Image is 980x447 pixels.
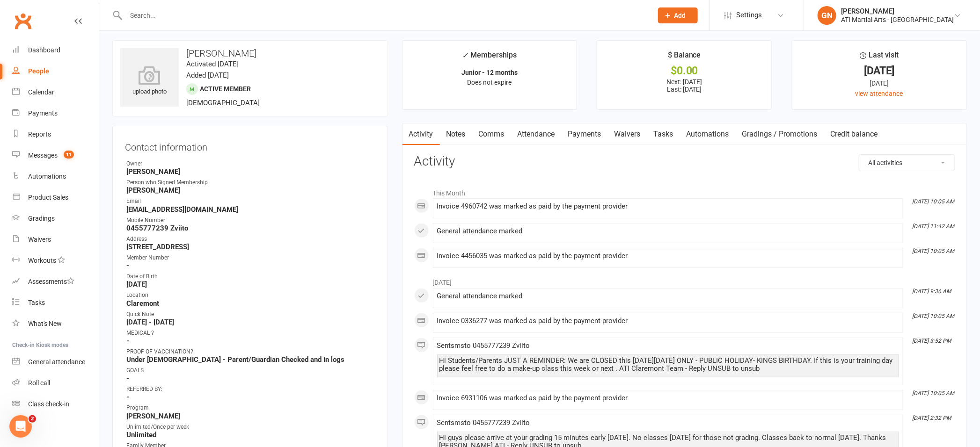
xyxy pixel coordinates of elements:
[126,280,375,288] strong: [DATE]
[28,130,51,138] div: Reports
[126,197,375,206] div: Email
[126,159,375,168] div: Owner
[126,329,375,338] div: MEDICAL ?
[28,88,54,96] div: Calendar
[12,166,99,187] a: Automations
[126,355,375,364] strong: Under [DEMOGRAPHIC_DATA] - Parent/Guardian Checked and in logs
[658,7,698,23] button: Add
[28,400,69,408] div: Class check-in
[28,379,50,387] div: Roll call
[186,60,239,68] time: Activated [DATE]
[402,123,440,145] a: Activity
[606,78,763,93] p: Next: [DATE] Last: [DATE]
[562,123,608,145] a: Payments
[439,357,897,373] div: Hi Students/Parents JUST A REMINDER: We are CLOSED this [DATE][DATE] ONLY - PUBLIC HOLIDAY- KINGS...
[462,51,468,60] i: ✓
[123,9,646,22] input: Search...
[28,358,85,366] div: General attendance
[28,67,49,75] div: People
[28,215,55,222] div: Gradings
[912,248,954,254] i: [DATE] 10:05 AM
[11,9,35,33] a: Clubworx
[12,40,99,61] a: Dashboard
[28,236,51,243] div: Waivers
[126,205,375,214] strong: [EMAIL_ADDRESS][DOMAIN_NAME]
[126,167,375,176] strong: [PERSON_NAME]
[126,423,375,432] div: Unlimited/Once per week
[120,66,179,97] div: upload photo
[12,313,99,334] a: What's New
[12,292,99,313] a: Tasks
[12,103,99,124] a: Payments
[472,123,511,145] a: Comms
[28,46,60,54] div: Dashboard
[126,393,375,401] strong: -
[126,385,375,394] div: REFERRED BY:
[437,394,899,402] div: Invoice 6931106 was marked as paid by the payment provider
[606,66,763,76] div: $0.00
[126,412,375,420] strong: [PERSON_NAME]
[608,123,647,145] a: Waivers
[801,78,958,88] div: [DATE]
[462,49,517,66] div: Memberships
[12,394,99,415] a: Class kiosk mode
[824,123,885,145] a: Credit balance
[801,66,958,76] div: [DATE]
[841,15,954,24] div: ATI Martial Arts - [GEOGRAPHIC_DATA]
[126,216,375,225] div: Mobile Number
[912,313,954,319] i: [DATE] 10:05 AM
[414,183,955,198] li: This Month
[9,415,32,438] iframe: Intercom live chat
[126,404,375,412] div: Program
[28,320,62,327] div: What's New
[28,299,45,306] div: Tasks
[12,145,99,166] a: Messages 11
[736,123,824,145] a: Gradings / Promotions
[12,82,99,103] a: Calendar
[186,71,229,79] time: Added [DATE]
[126,243,375,251] strong: [STREET_ADDRESS]
[126,337,375,345] strong: -
[126,291,375,300] div: Location
[912,288,951,295] i: [DATE] 9:36 AM
[28,151,58,159] div: Messages
[28,257,56,264] div: Workouts
[437,317,899,325] div: Invoice 0336277 was marked as paid by the payment provider
[912,223,954,230] i: [DATE] 11:42 AM
[912,198,954,205] i: [DATE] 10:05 AM
[28,194,68,201] div: Product Sales
[12,187,99,208] a: Product Sales
[912,390,954,397] i: [DATE] 10:05 AM
[186,99,260,107] span: [DEMOGRAPHIC_DATA]
[125,138,375,152] h3: Contact information
[12,271,99,292] a: Assessments
[461,69,518,76] strong: Junior - 12 months
[28,109,58,117] div: Payments
[126,347,375,356] div: PROOF OF VACCINATION?
[414,273,955,288] li: [DATE]
[647,123,680,145] a: Tasks
[126,374,375,382] strong: -
[437,202,899,210] div: Invoice 4960742 was marked as paid by the payment provider
[511,123,562,145] a: Attendance
[28,173,66,180] div: Automations
[912,338,951,344] i: [DATE] 3:52 PM
[12,373,99,394] a: Roll call
[841,7,954,15] div: [PERSON_NAME]
[12,61,99,82] a: People
[12,124,99,145] a: Reports
[12,229,99,250] a: Waivers
[860,49,899,66] div: Last visit
[437,227,899,235] div: General attendance marked
[12,208,99,229] a: Gradings
[200,85,251,93] span: Active member
[680,123,736,145] a: Automations
[674,12,686,19] span: Add
[467,79,512,86] span: Does not expire
[437,341,530,350] span: Sent sms to 0455777239 Zviito
[126,431,375,439] strong: Unlimited
[126,261,375,270] strong: -
[126,366,375,375] div: GOALS
[818,6,836,25] div: GN
[120,48,380,58] h3: [PERSON_NAME]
